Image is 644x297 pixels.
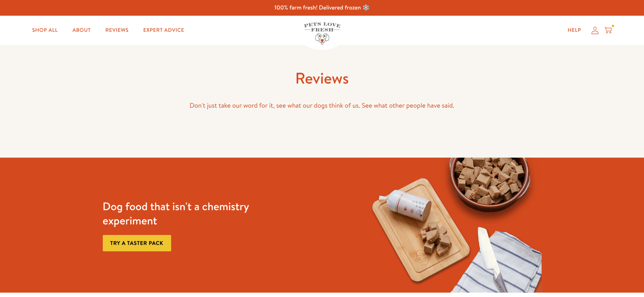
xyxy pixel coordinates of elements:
[103,68,542,88] h1: Reviews
[138,23,190,38] a: Expert Advice
[67,23,97,38] a: About
[103,235,171,251] a: Try a taster pack
[103,199,282,228] h3: Dog food that isn't a chemistry experiment
[26,23,64,38] a: Shop All
[562,23,587,38] a: Help
[99,23,134,38] a: Reviews
[103,100,542,111] p: Don't just take our word for it, see what our dogs think of us. See what other people have said.
[362,158,542,293] img: Fussy
[304,22,340,45] img: Pets Love Fresh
